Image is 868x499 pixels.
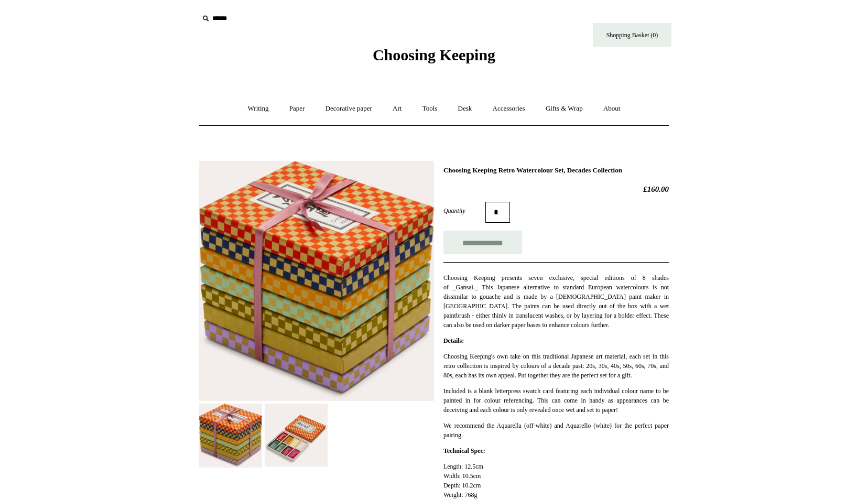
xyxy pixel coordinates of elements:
[443,386,669,415] p: Included is a blank letterpress swatch card featuring each individual colour name to be painted i...
[449,95,482,123] a: Desk
[199,404,262,468] img: Choosing Keeping Retro Watercolour Set, Decades Collection
[593,23,671,47] a: Shopping Basket (0)
[413,95,447,123] a: Tools
[316,95,382,123] a: Decorative paper
[483,95,535,123] a: Accessories
[443,206,485,215] label: Quantity
[443,447,485,454] strong: Technical Spec:
[199,161,434,401] img: Choosing Keeping Retro Watercolour Set, Decades Collection
[383,95,411,123] a: Art
[443,273,669,330] p: Choosing Keeping presents seven exclusive, special editions of 8 shades of _Gansai._ This Japanes...
[443,166,669,175] h1: Choosing Keeping Retro Watercolour Set, Decades Collection
[265,404,328,467] img: Choosing Keeping Retro Watercolour Set, Decades Collection
[373,46,495,63] span: Choosing Keeping
[443,337,464,344] strong: Details:
[443,352,669,380] p: Choosing Keeping's own take on this traditional Japanese art material, each set in this retro col...
[443,185,669,194] h2: £160.00
[280,95,314,123] a: Paper
[536,95,592,123] a: Gifts & Wrap
[443,421,669,440] p: We recommend the Aquarella (off-white) and Aquarello (white) for the perfect paper pairing.
[373,55,495,62] a: Choosing Keeping
[238,95,278,123] a: Writing
[594,95,630,123] a: About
